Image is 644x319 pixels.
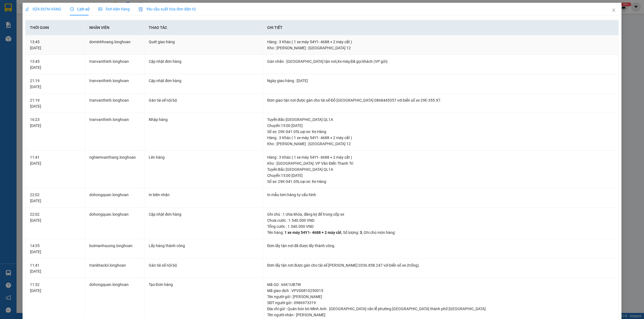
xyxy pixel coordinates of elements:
div: Quét giao hàng [149,39,258,45]
div: Đơn lấy tận nơi được gán cho tài xế [PERSON_NAME] 0336.858.247 với biển số xe (trống). [267,262,614,268]
div: In biên nhận [149,192,258,198]
span: SỬA ĐƠN HÀNG [25,7,61,11]
div: Tổng cước : 1.540.000 VND [267,223,614,229]
div: Tên người nhận : [PERSON_NAME] [267,312,614,318]
th: Nhân viên [85,20,144,35]
th: Thời gian [26,20,85,35]
div: 21:19 [DATE] [30,78,80,90]
td: tranvanthinh.longhoan [85,55,144,74]
div: Gán tài xế nội bộ [149,97,258,103]
td: tranvanthinh.longhoan [85,74,144,94]
div: Hàng : 3 Khác ( 1 xe máy 54Y1- 4688 + 2 máy cắt ) [267,135,614,141]
span: Yêu cầu xuất hóa đơn điện tử [139,7,196,11]
div: Cập nhật đơn hàng [149,58,258,64]
div: Đơn giao tận nơi được gán cho tài xế Đỗ [GEOGRAPHIC_DATA] 0868445357 với biển số xe 29E-355.97. [267,97,614,103]
div: In mẫu tem hàng tự cấu hình [267,192,614,198]
td: dominhhoang.longhoan [85,35,144,55]
span: close [612,8,616,12]
div: Tên người gửi : [PERSON_NAME] [267,294,614,300]
div: 11:41 [DATE] [30,154,80,166]
div: 21:19 [DATE] [30,97,80,109]
th: Thao tác [144,20,263,35]
div: Kho : [GEOGRAPHIC_DATA]: VP Văn Điển Thanh Trì [267,160,614,166]
div: Gán tài xế nội bộ [149,262,258,268]
div: Kho : [PERSON_NAME] : [GEOGRAPHIC_DATA] 12 [267,45,614,51]
div: Địa chỉ gửi : Quán bún bò Mình Anh . [GEOGRAPHIC_DATA] văn lễ phường [GEOGRAPHIC_DATA] thành phố ... [267,306,614,312]
div: Ghi chú : 1 chìa khóa, đăng ký để trong cốp xe [267,211,614,217]
td: tranvanthinh.longhoan [85,113,144,151]
div: Hàng : 3 Khác ( 1 xe máy 54Y1- 4688 + 2 máy cắt ) [267,154,614,160]
div: 22:02 [DATE] [30,211,80,223]
div: Tuyến : Bắc [GEOGRAPHIC_DATA] QL1A Chuyến: 15:00 [DATE] Số xe: 29K-041.05 Loại xe: Xe Hàng [267,117,614,135]
div: 22:02 [DATE] [30,192,80,204]
div: 14:35 [DATE] [30,243,80,255]
div: 11:32 [DATE] [30,282,80,294]
div: Kho : [PERSON_NAME] : [GEOGRAPHIC_DATA] 12 [267,141,614,147]
div: 11:41 [DATE] [30,262,80,274]
div: Tên hàng: , Số lượng: , Ghi chú món hàng: [267,229,614,236]
span: clock-circle [70,7,74,11]
span: 1 xe máy 54Y1- 4688 + 2 máy cắt [284,230,341,235]
div: Nhập hàng [149,117,258,123]
th: Chi tiết [263,20,619,35]
div: Đơn lấy tận nơi đã được lấy thành công. [267,243,614,249]
div: SĐT người gửi : 0986973319 [267,300,614,306]
span: picture [98,7,102,11]
td: tranvanthinh.longhoan [85,94,144,113]
div: Gán nhãn : [GEOGRAPHIC_DATA] tận nơi,Xe máy,Đã gọi khách (VP gửi) [267,58,614,64]
div: Chưa cước : 1.540.000 VND [267,217,614,223]
td: dohongquan.longhoan [85,208,144,239]
td: buimanhsuong.longhoan [85,239,144,259]
div: Ngày giao hàng : [DATE] [267,78,614,84]
img: icon [139,7,143,12]
span: edit [25,7,29,11]
td: trankhacloi.longhoan [85,259,144,278]
div: Mã giao dịch : VPVD0810250015 [267,288,614,294]
button: Close [606,3,621,18]
div: Lấy hàng thành công [149,243,258,249]
div: Cập nhật đơn hàng [149,211,258,217]
div: Tạo Đơn hàng [149,282,258,288]
div: Hàng : 3 Khác ( 1 xe máy 54Y1- 4688 + 2 máy cắt ) [267,39,614,45]
div: 13:45 [DATE] [30,39,80,51]
td: nghiemvanthang.longhoan [85,151,144,188]
div: Cập nhật đơn hàng [149,78,258,84]
div: 16:23 [DATE] [30,117,80,129]
span: 3 [360,230,362,235]
div: Tuyến : Bắc [GEOGRAPHIC_DATA] QL1A Chuyến: 15:00 [DATE] Số xe: 29K-041.05 Loại xe: Xe Hàng [267,166,614,185]
div: Mã GD : 66K1UB7W [267,282,614,288]
div: Lên hàng [149,154,258,160]
td: dohongquan.longhoan [85,188,144,208]
span: Ảnh kiện hàng [98,7,130,11]
span: Lịch sử [70,7,90,11]
div: 13:45 [DATE] [30,58,80,71]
